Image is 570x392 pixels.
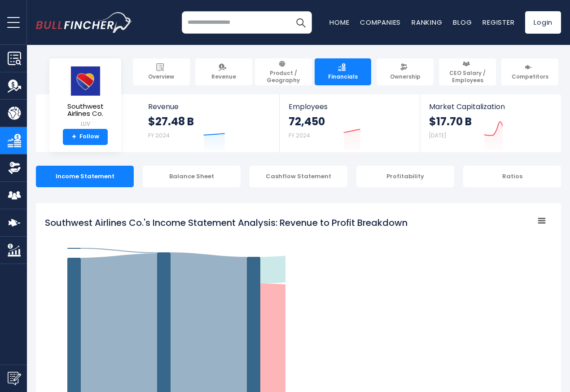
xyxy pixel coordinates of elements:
a: Financials [315,58,372,85]
span: Revenue [148,102,271,111]
a: Southwest Airlines Co. LUV [56,66,114,129]
span: Competitors [512,73,548,80]
a: Product / Geography [255,58,312,85]
a: Revenue [195,58,252,85]
a: Go to homepage [36,12,132,33]
small: [DATE] [429,132,446,139]
a: Blog [453,18,472,27]
img: Ownership [8,161,21,175]
span: Revenue [211,73,236,80]
a: Login [525,11,561,34]
div: Balance Sheet [143,166,241,187]
a: Market Capitalization $17.70 B [DATE] [420,94,560,152]
span: Financials [328,73,358,80]
a: Overview [133,58,190,85]
a: Companies [360,18,401,27]
span: Ownership [390,73,421,80]
span: CEO Salary / Employees [443,70,492,84]
div: Income Statement [36,166,134,187]
div: Profitability [356,166,454,187]
a: Employees 72,450 FY 2024 [280,94,419,152]
strong: 72,450 [289,115,325,128]
a: +Follow [63,129,108,145]
div: Ratios [463,166,561,187]
span: Overview [148,73,174,80]
strong: $17.70 B [429,115,472,128]
tspan: Southwest Airlines Co.'s Income Statement Analysis: Revenue to Profit Breakdown [45,216,408,229]
span: Employees [289,102,410,111]
span: Market Capitalization [429,102,551,111]
span: Product / Geography [259,70,308,84]
strong: $27.48 B [148,115,194,128]
div: Cashflow Statement [250,166,347,187]
a: Home [329,18,349,27]
img: bullfincher logo [36,12,132,33]
a: Ranking [412,18,442,27]
a: Ownership [377,58,434,85]
a: Register [482,18,514,27]
a: Revenue $27.48 B FY 2024 [139,94,280,152]
strong: + [72,133,76,141]
a: Competitors [501,58,558,85]
small: FY 2024 [289,132,310,139]
a: CEO Salary / Employees [439,58,496,85]
span: Southwest Airlines Co. [57,103,114,118]
small: FY 2024 [148,132,170,139]
button: Search [289,11,312,34]
small: LUV [57,120,114,128]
